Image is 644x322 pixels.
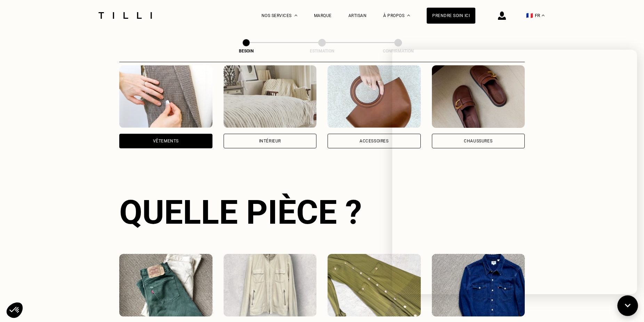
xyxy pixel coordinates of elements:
a: Artisan [348,13,367,18]
img: icône connexion [498,11,506,20]
img: Menu déroulant à propos [407,15,410,16]
div: Quelle pièce ? [119,193,525,232]
img: Tilli retouche votre Pantalon [119,254,212,316]
img: Accessoires [328,65,421,128]
img: menu déroulant [542,15,545,16]
img: Logo du service de couturière Tilli [96,12,154,19]
span: 🇫🇷 [526,12,533,19]
div: Intérieur [259,139,281,143]
a: Marque [314,13,332,18]
img: Vêtements [119,65,212,128]
iframe: AGO chatbot [392,50,637,294]
img: Tilli retouche votre Robe [328,254,421,316]
a: Prendre soin ici [427,8,475,24]
div: Besoin [211,49,281,53]
img: Tilli retouche votre Manteau & Veste [224,254,317,316]
div: Accessoires [360,139,389,143]
div: Estimation [287,49,357,53]
div: Confirmation [363,49,433,53]
img: Intérieur [224,65,317,128]
div: Vêtements [153,139,179,143]
img: Menu déroulant [295,15,297,16]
